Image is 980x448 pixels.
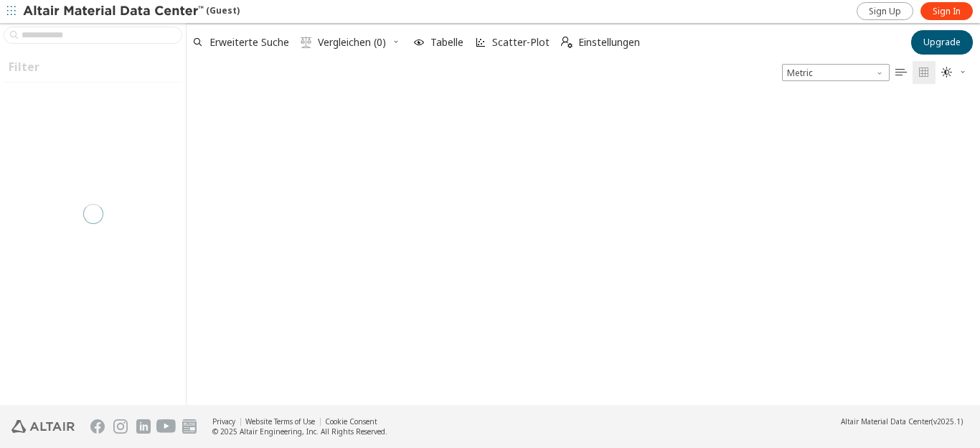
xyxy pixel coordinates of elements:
a: Cookie Consent [325,416,377,426]
span: Erweiterte Suche [209,37,289,47]
i:  [941,67,953,78]
span: Vergleichen (0) [318,37,386,47]
button: Theme [936,61,973,84]
div: Unit System [782,64,890,81]
span: Einstellungen [578,37,640,47]
a: Sign In [920,2,973,20]
span: Metric [782,64,890,81]
img: Altair Material Data Center [23,4,206,19]
i:  [301,37,312,48]
a: Sign Up [857,2,913,20]
span: Scatter-Plot [492,37,550,47]
img: Altair Engineering [11,420,75,433]
i:  [918,67,930,78]
span: Sign Up [869,6,901,17]
span: Tabelle [430,37,463,47]
i:  [895,67,907,78]
button: Tile View [913,61,936,84]
span: Altair Material Data Center [841,416,931,426]
button: Upgrade [911,30,973,55]
a: Website Terms of Use [245,416,315,426]
span: Upgrade [923,37,961,48]
button: Table View [890,61,913,84]
i:  [561,37,573,48]
div: (Guest) [23,4,240,19]
div: (v2025.1) [841,416,963,426]
span: Sign In [933,6,961,17]
a: Privacy [212,416,235,426]
div: © 2025 Altair Engineering, Inc. All Rights Reserved. [212,426,387,437]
